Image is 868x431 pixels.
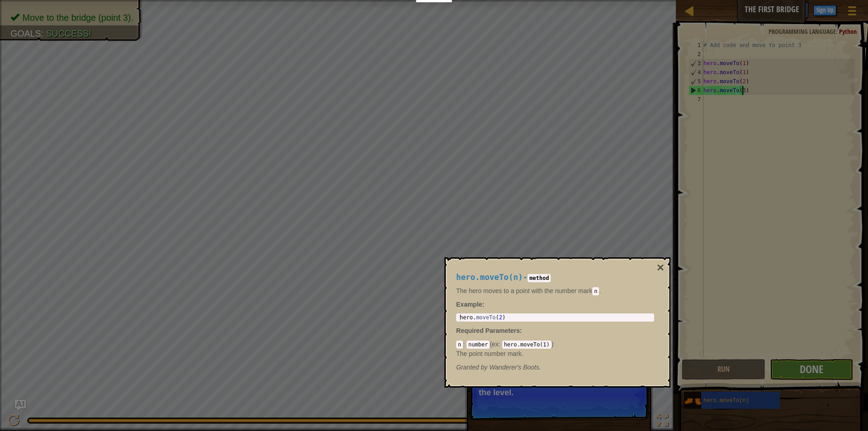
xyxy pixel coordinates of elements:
[502,341,552,349] code: hero.moveTo(1)
[456,341,463,349] code: n
[456,286,654,295] p: The hero moves to a point with the number mark .
[592,287,599,295] code: n
[463,341,467,348] span: :
[456,349,654,358] p: The point number mark.
[456,273,523,282] span: hero.moveTo(n)
[657,261,664,274] button: ×
[499,341,502,348] span: :
[456,327,520,334] span: Required Parameters
[467,341,490,349] code: number
[456,273,654,282] h4: -
[456,301,482,308] span: Example
[520,327,522,334] span: :
[456,364,541,371] em: Wanderer's Boots.
[528,274,551,282] code: method
[456,301,484,308] strong: :
[456,364,489,371] span: Granted by
[456,340,654,358] div: ( )
[492,341,499,348] span: ex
